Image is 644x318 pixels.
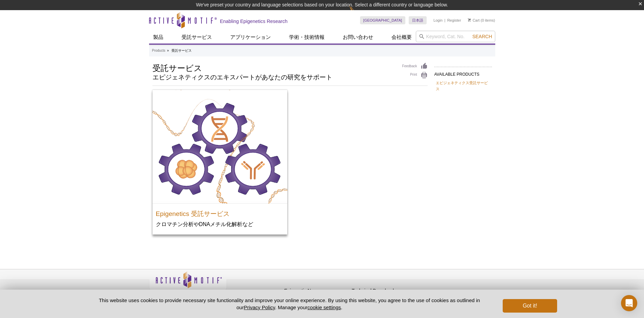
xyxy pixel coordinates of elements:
[503,299,557,313] button: Got it!
[285,31,329,44] a: 学術・技術情報
[472,34,492,39] span: Search
[152,48,165,54] a: Products
[167,49,169,52] li: »
[244,304,275,310] a: Privacy Policy
[436,80,491,92] a: エピジェネティクス受託サービス
[349,5,367,21] img: Change Here
[149,31,167,44] a: 製品
[468,18,480,23] a: Cart
[339,31,377,44] a: お問い合わせ
[230,287,257,297] a: Privacy Policy
[152,63,396,73] h1: 受託サービス
[171,49,192,52] li: 受託サービス
[156,207,284,217] h3: Epigenetics 受託サービス
[284,288,349,294] h4: Epigenetic News
[447,18,461,23] a: Register
[420,281,470,296] table: Click to Verify - This site chose Symantec SSL for secure e-commerce and confidential communicati...
[152,90,287,234] a: Active Motif End-to-end Epigenetic Services Epigenetics 受託サービス クロマチン分析やDNAメチル化解析など
[470,33,494,40] button: Search
[468,16,495,24] li: (0 items)
[149,269,227,297] img: Active Motif,
[226,31,275,44] a: アプリケーション
[387,31,416,44] a: 会社概要
[433,18,443,23] a: Login
[87,297,492,311] p: This website uses cookies to provide necessary site functionality and improve your online experie...
[402,72,428,79] a: Print
[402,63,428,70] a: Feedback
[177,31,216,44] a: 受託サービス
[468,18,471,22] img: Your Cart
[621,295,637,311] div: Open Intercom Messenger
[409,16,427,24] a: 日本語
[156,221,284,228] p: クロマチン分析やDNAメチル化解析など
[416,31,495,42] input: Keyword, Cat. No.
[352,288,416,294] h4: Technical Downloads
[152,74,396,80] h2: エピジェネティクスのエキスパートがあなたの研究をサポート
[445,16,446,24] li: |
[220,18,288,24] h2: Enabling Epigenetics Research
[307,304,341,310] button: cookie settings
[434,67,492,79] h2: AVAILABLE PRODUCTS
[152,90,287,203] img: Active Motif End-to-end Epigenetic Services
[360,16,406,24] a: [GEOGRAPHIC_DATA]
